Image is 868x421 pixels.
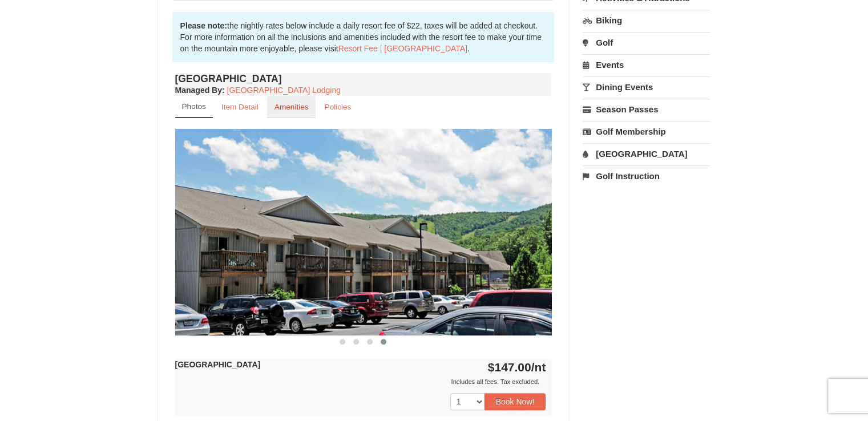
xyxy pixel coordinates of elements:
a: Dining Events [583,76,710,98]
h4: [GEOGRAPHIC_DATA] [175,73,552,84]
small: Policies [324,103,351,111]
a: Photos [175,96,213,118]
a: Amenities [267,96,316,118]
div: Includes all fees. Tax excluded. [175,376,546,387]
small: Photos [182,102,206,111]
span: Managed By [175,86,222,95]
div: the nightly rates below include a daily resort fee of $22, taxes will be added at checkout. For m... [172,12,555,62]
span: /nt [531,361,546,374]
strong: : [175,86,225,95]
a: Item Detail [214,96,266,118]
img: 18876286-40-c42fb63f.jpg [175,129,552,335]
small: Amenities [274,103,309,111]
strong: [GEOGRAPHIC_DATA] [175,360,261,369]
a: Golf [583,32,710,53]
a: [GEOGRAPHIC_DATA] [583,143,710,164]
a: Golf Membership [583,121,710,142]
a: Season Passes [583,99,710,120]
button: Book Now! [485,393,546,410]
small: Item Detail [221,103,259,111]
a: Golf Instruction [583,165,710,187]
strong: $147.00 [488,361,546,374]
a: Policies [317,96,358,118]
a: Resort Fee | [GEOGRAPHIC_DATA] [338,44,467,53]
a: Biking [583,10,710,31]
a: [GEOGRAPHIC_DATA] Lodging [227,86,341,95]
a: Events [583,54,710,75]
strong: Please note: [180,21,227,30]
